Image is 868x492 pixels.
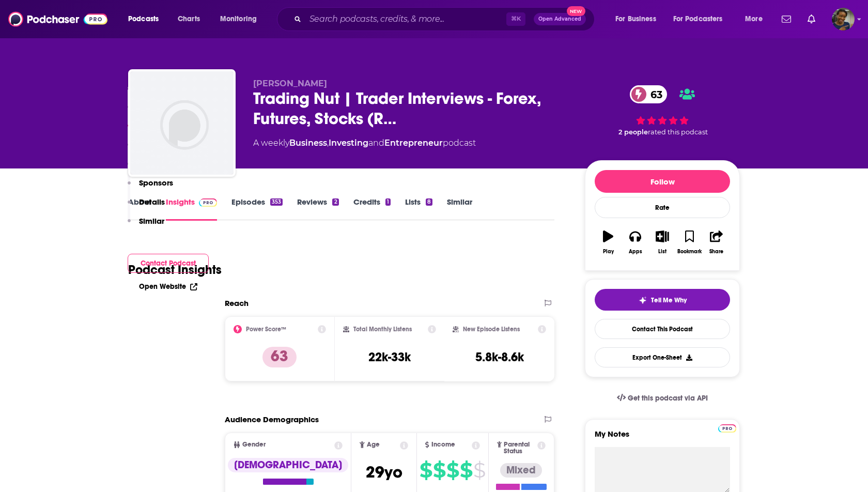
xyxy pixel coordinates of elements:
button: Apps [622,224,648,261]
img: Podchaser Pro [718,424,736,433]
span: Parental Status [504,441,535,455]
span: Get this podcast via API [628,394,708,403]
a: Contact This Podcast [595,319,730,339]
h2: Power Score™ [246,326,286,333]
button: Similar [128,216,164,235]
a: Reviews2 [297,197,338,221]
span: Logged in as sabrinajohnson [832,8,855,30]
div: 353 [270,198,283,206]
a: Business [289,138,327,148]
span: Monitoring [220,12,257,26]
button: Play [595,224,622,261]
img: User Profile [832,8,855,30]
h2: Audience Demographics [225,414,319,424]
h2: Total Monthly Listens [353,326,412,333]
button: Open AdvancedNew [534,13,586,25]
button: open menu [608,11,669,27]
img: tell me why sparkle [639,296,647,304]
div: [DEMOGRAPHIC_DATA] [228,458,348,472]
span: and [368,138,384,148]
div: Rate [595,197,730,218]
div: 8 [426,198,432,206]
div: Mixed [500,463,542,478]
button: open menu [213,11,270,27]
span: Age [367,441,380,448]
a: Show notifications dropdown [803,10,819,28]
div: A weekly podcast [253,137,476,149]
div: 2 [332,198,338,206]
button: Share [703,224,730,261]
span: For Business [615,12,656,26]
div: Play [603,249,614,255]
h3: 5.8k-8.6k [475,349,524,365]
span: More [745,12,763,26]
a: Show notifications dropdown [778,10,795,28]
a: Pro website [718,423,736,433]
p: 63 [262,347,297,367]
span: $ [433,462,445,479]
img: Trading Nut | Trader Interviews - Forex, Futures, Stocks (Robots & More) [130,71,234,175]
span: For Podcasters [673,12,723,26]
div: Bookmark [677,249,702,255]
span: New [567,6,585,16]
a: Credits1 [353,197,391,221]
div: List [658,249,667,255]
button: open menu [121,11,172,27]
span: 29 yo [366,462,402,482]
button: Bookmark [676,224,703,261]
a: Investing [329,138,368,148]
span: Open Advanced [538,17,581,22]
button: open menu [667,11,738,27]
a: Open Website [139,282,197,291]
a: Charts [171,11,206,27]
label: My Notes [595,429,730,447]
a: Get this podcast via API [609,386,716,411]
span: Podcasts [128,12,159,26]
button: Contact Podcast [128,254,209,273]
button: Follow [595,170,730,193]
button: Export One-Sheet [595,347,730,367]
button: Show profile menu [832,8,855,30]
h2: New Episode Listens [463,326,520,333]
button: List [649,224,676,261]
input: Search podcasts, credits, & more... [305,11,506,27]
div: Share [709,249,723,255]
span: Income [431,441,455,448]
p: Details [139,197,165,207]
span: 63 [640,85,668,103]
span: 2 people [618,128,648,136]
h3: 22k-33k [368,349,411,365]
a: Entrepreneur [384,138,443,148]
div: Search podcasts, credits, & more... [287,7,605,31]
div: 63 2 peoplerated this podcast [585,79,740,143]
span: Gender [242,441,266,448]
img: Podchaser - Follow, Share and Rate Podcasts [8,9,107,29]
span: Charts [178,12,200,26]
button: open menu [738,11,776,27]
span: $ [473,462,485,479]
span: rated this podcast [648,128,708,136]
span: $ [460,462,472,479]
div: 1 [385,198,391,206]
button: Details [128,197,165,216]
span: Tell Me Why [651,296,687,304]
h2: Reach [225,298,249,308]
a: Episodes353 [231,197,283,221]
span: $ [446,462,459,479]
div: Apps [629,249,642,255]
a: Similar [447,197,472,221]
a: 63 [630,85,668,103]
span: $ [420,462,432,479]
p: Similar [139,216,164,226]
a: Lists8 [405,197,432,221]
span: ⌘ K [506,12,525,26]
span: , [327,138,329,148]
button: tell me why sparkleTell Me Why [595,289,730,311]
span: [PERSON_NAME] [253,79,327,88]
